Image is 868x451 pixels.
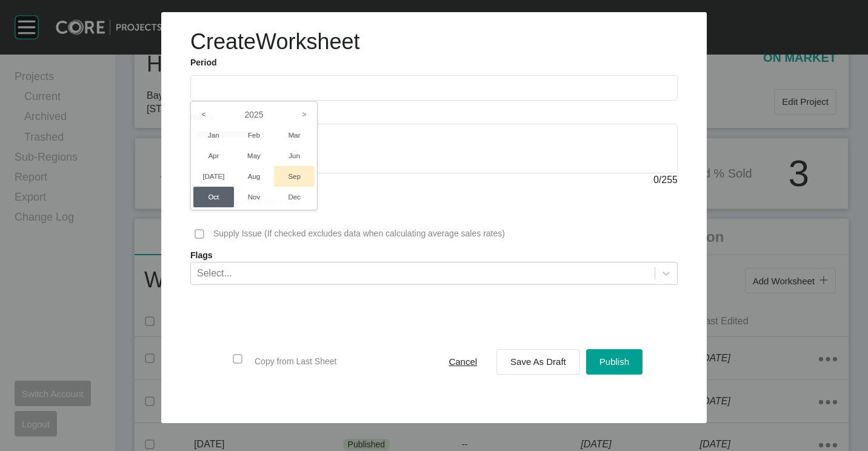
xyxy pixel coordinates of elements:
[234,145,275,166] li: May
[193,166,234,187] li: [DATE]
[193,104,214,125] i: <
[274,145,315,166] li: Jun
[193,125,234,145] li: Jan
[274,125,315,145] li: Mar
[193,145,234,166] li: Apr
[193,187,234,207] li: Oct
[234,125,275,145] li: Feb
[274,187,315,207] li: Dec
[274,166,315,187] li: Sep
[294,104,315,125] i: >
[234,187,275,207] li: Nov
[193,104,315,125] label: 2025
[234,166,275,187] li: Aug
